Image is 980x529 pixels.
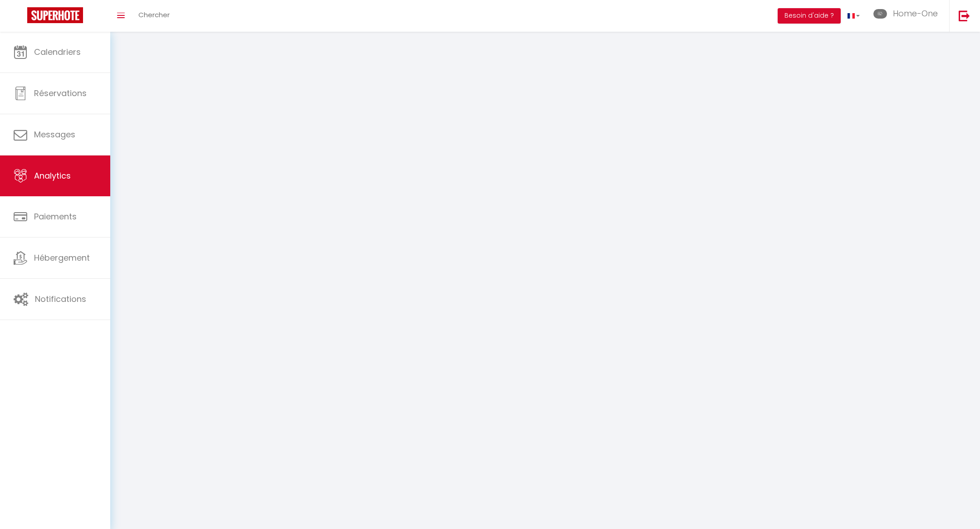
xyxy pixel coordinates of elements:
img: ... [873,9,887,19]
img: logout [959,10,970,21]
span: Messages [34,129,75,140]
button: Besoin d'aide ? [778,8,841,24]
span: Notifications [35,293,86,305]
span: Chercher [138,10,170,19]
span: Home-One [893,8,938,19]
span: Calendriers [34,46,81,58]
span: Analytics [34,170,71,181]
span: Réservations [34,87,87,99]
span: Hébergement [34,252,90,263]
img: Super Booking [27,7,83,23]
span: Paiements [34,211,77,222]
